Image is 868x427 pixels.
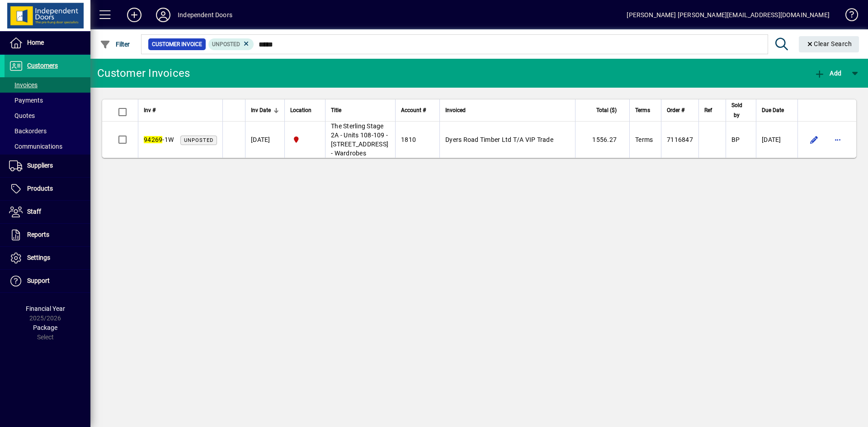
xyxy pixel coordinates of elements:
span: Invoices [9,81,38,89]
button: Profile [149,7,178,23]
span: Backorders [9,127,47,135]
button: Edit [807,132,821,147]
div: Location [290,105,320,115]
td: 1556.27 [575,122,629,158]
a: Knowledge Base [839,2,857,31]
div: Due Date [762,105,792,115]
span: Total ($) [596,105,617,115]
span: The Sterling Stage 2A - Units 108-109 - [STREET_ADDRESS] - Wardrobes [331,122,388,157]
span: Reports [27,231,49,238]
button: Clear [799,36,859,52]
div: Title [331,105,390,115]
span: Sold by [731,100,742,120]
span: Quotes [9,112,35,119]
td: [DATE] [756,122,797,158]
button: Add [120,7,149,23]
span: Dyers Road Timber Ltd T/A VIP Trade [445,136,553,143]
span: Order # [667,105,684,115]
span: Customers [27,62,58,69]
span: Inv Date [251,105,271,115]
a: Suppliers [5,155,90,177]
span: -1W [144,136,174,143]
span: Settings [27,254,50,261]
div: Invoiced [445,105,570,115]
span: Account # [401,105,426,115]
span: Invoiced [445,105,466,115]
span: Terms [635,136,653,143]
span: Inv # [144,105,156,115]
span: Staff [27,208,41,215]
span: Christchurch [290,135,320,145]
span: Suppliers [27,162,53,169]
span: Title [331,105,341,115]
td: [DATE] [245,122,284,158]
span: Communications [9,143,62,150]
div: Sold by [731,100,750,120]
span: Ref [704,105,712,115]
span: Filter [100,41,130,48]
div: Account # [401,105,434,115]
div: Inv # [144,105,217,115]
span: Clear Search [806,40,852,47]
div: Inv Date [251,105,279,115]
span: Products [27,185,53,192]
a: Support [5,270,90,292]
span: Unposted [184,137,213,143]
span: BP [731,136,740,143]
span: Unposted [212,41,240,47]
span: Home [27,39,44,46]
a: Payments [5,93,90,108]
div: Ref [704,105,720,115]
span: Location [290,105,311,115]
div: Independent Doors [178,8,232,22]
a: Settings [5,247,90,269]
a: Reports [5,224,90,246]
span: Financial Year [26,305,65,312]
button: Add [812,65,844,81]
span: Support [27,277,50,284]
a: Backorders [5,123,90,139]
button: More options [830,132,845,147]
div: Customer Invoices [97,66,190,80]
div: Order # [667,105,693,115]
mat-chip: Customer Invoice Status: Unposted [208,38,254,50]
a: Staff [5,201,90,223]
a: Products [5,178,90,200]
span: Customer Invoice [152,40,202,49]
span: Payments [9,97,43,104]
a: Communications [5,139,90,154]
span: Add [814,70,841,77]
span: Due Date [762,105,784,115]
span: Terms [635,105,650,115]
a: Quotes [5,108,90,123]
button: Filter [98,36,132,52]
div: Total ($) [581,105,625,115]
a: Invoices [5,77,90,93]
div: [PERSON_NAME] [PERSON_NAME][EMAIL_ADDRESS][DOMAIN_NAME] [627,8,830,22]
span: 1810 [401,136,416,143]
a: Home [5,32,90,54]
em: 94269 [144,136,162,143]
span: Package [33,324,57,331]
span: 7116847 [667,136,693,143]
